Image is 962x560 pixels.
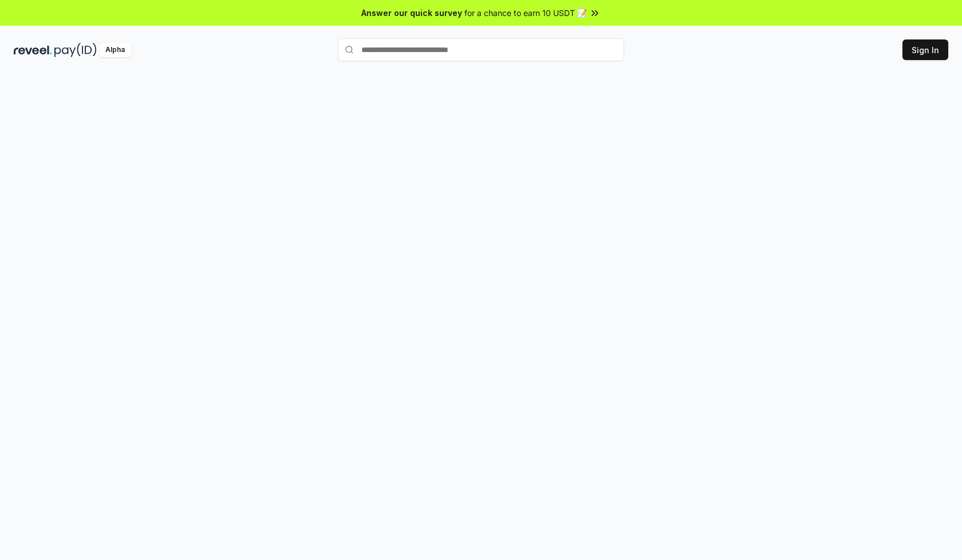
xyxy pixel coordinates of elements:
[54,43,97,57] img: pay_id
[464,7,587,19] span: for a chance to earn 10 USDT 📝
[14,43,52,57] img: reveel_dark
[361,7,462,19] span: Answer our quick survey
[902,39,948,60] button: Sign In
[99,43,131,57] div: Alpha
